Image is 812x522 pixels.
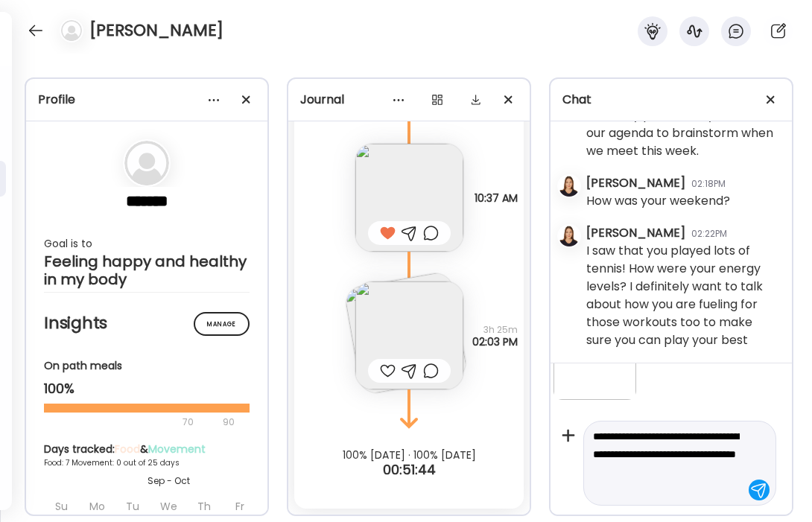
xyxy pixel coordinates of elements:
div: How was your weekend? [586,192,730,210]
div: 02:22PM [691,227,727,241]
img: images%2FjMezFMSYwZcp5PauHSaZMapyIF03%2FCKHe4iNVogWJ2N8JgoVH%2FV6IbAozPxKM8opGjj58g_240 [355,281,463,389]
img: bg-avatar-default.svg [61,20,82,41]
div: 100% [DATE] · 100% [DATE] [288,449,530,461]
div: 70 [44,413,218,431]
div: Hi [PERSON_NAME]! Yes, I can definitely put crunchy snacks on our agenda to brainstorm when we me... [586,89,780,160]
div: Sep - Oct [44,474,293,488]
img: avatars%2FQdTC4Ww4BLWxZchG7MOpRAAuEek1 [559,176,580,197]
div: Su [45,494,77,519]
div: Days tracked: & [44,442,293,457]
h2: Insights [44,312,250,334]
div: Profile [38,91,256,109]
div: 00:51:44 [288,461,530,479]
div: Food: 7 Movement: 0 out of 25 days [44,457,293,468]
img: avatars%2FQdTC4Ww4BLWxZchG7MOpRAAuEek1 [559,226,580,246]
h4: [PERSON_NAME] [89,19,223,42]
span: Movement [148,442,206,456]
div: 100% [44,380,250,398]
span: 10:37 AM [475,192,518,204]
div: Mo [80,494,113,519]
div: [PERSON_NAME] [586,174,685,192]
div: On path meals [44,358,250,374]
div: Fr [223,494,256,519]
div: Journal [300,91,518,109]
span: 3h 25m [472,324,518,336]
div: I saw that you played lots of tennis! How were your energy levels? I definitely want to talk abou... [586,242,780,349]
div: [PERSON_NAME] [586,224,685,242]
div: Sa [259,494,292,519]
div: 90 [221,413,236,431]
span: Food [115,442,140,456]
div: Chat [562,91,780,109]
span: 02:03 PM [472,336,518,348]
div: Th [188,494,221,519]
div: Manage [194,312,250,336]
img: images%2FjMezFMSYwZcp5PauHSaZMapyIF03%2FKcIHAUDnSGLLMfqqb6wJ%2Fucjz3aj9q4eYKA11BrmU_240 [355,144,463,252]
div: Goal is to [44,235,250,252]
div: We [152,494,185,519]
div: Tu [116,494,149,519]
img: bg-avatar-default.svg [124,141,169,185]
div: Feeling happy and healthy in my body [44,252,250,288]
div: 02:18PM [691,177,726,191]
